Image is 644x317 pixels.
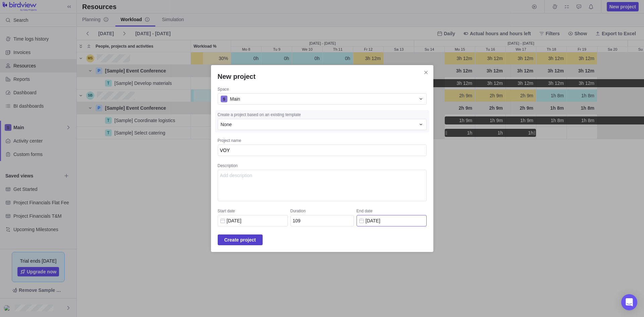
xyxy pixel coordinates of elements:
textarea: Description [218,170,427,201]
div: Start date [218,208,288,215]
div: Description [218,163,427,170]
input: Duration [290,215,354,226]
span: Close [421,68,431,77]
div: Project name [218,138,427,145]
div: Duration [290,208,354,215]
textarea: Project name [218,145,427,156]
input: End date [357,215,427,226]
span: Create project [218,234,263,245]
span: Create project [224,236,256,244]
span: None [221,121,232,128]
div: End date [357,208,427,215]
div: Create a project based on an existing template [218,112,427,119]
input: Start date [218,215,288,226]
div: New project [211,65,433,252]
div: Space [218,87,427,93]
span: Main [230,96,240,102]
div: Open Intercom Messenger [621,294,637,310]
h2: New project [218,72,427,81]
